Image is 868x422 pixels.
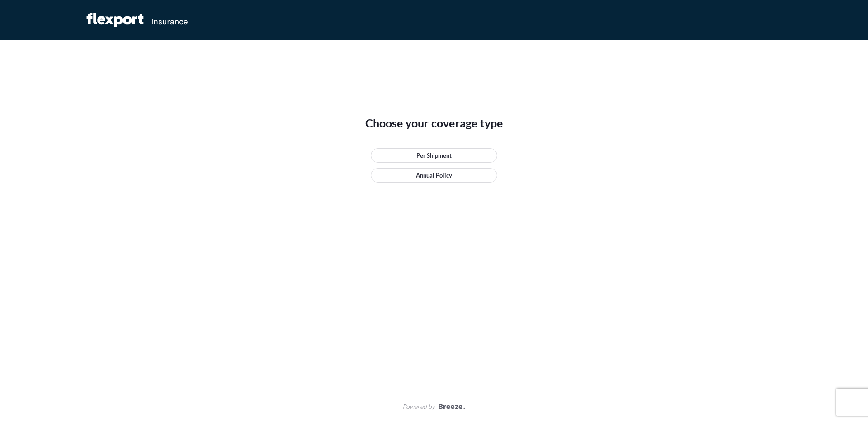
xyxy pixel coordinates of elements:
[371,168,497,183] a: Annual Policy
[416,151,452,160] p: Per Shipment
[365,116,503,130] span: Choose your coverage type
[371,148,497,163] a: Per Shipment
[416,171,452,180] p: Annual Policy
[402,402,435,411] span: Powered by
